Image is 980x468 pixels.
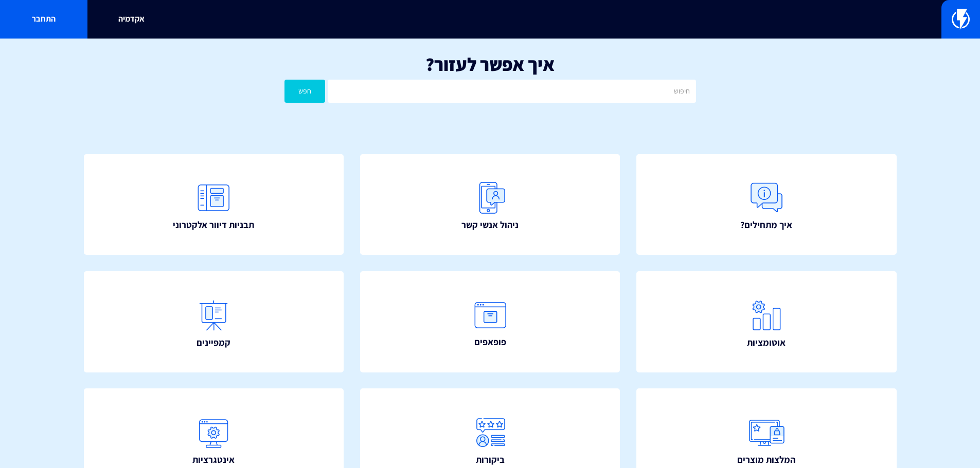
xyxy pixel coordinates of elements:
[461,218,519,232] span: ניהול אנשי קשר
[474,335,506,349] span: פופאפים
[360,271,620,372] a: פופאפים
[636,271,897,372] a: אוטומציות
[747,336,786,349] span: אוטומציות
[737,453,795,466] span: המלצות מוצרים
[192,453,235,466] span: אינטגרציות
[15,54,965,74] h1: איך אפשר לעזור?
[284,80,326,103] button: חפש
[476,453,505,466] span: ביקורות
[173,218,254,232] span: תבניות דיוור אלקטרוני
[84,154,344,255] a: תבניות דיוור אלקטרוני
[740,218,792,232] span: איך מתחילים?
[360,154,620,255] a: ניהול אנשי קשר
[636,154,897,255] a: איך מתחילים?
[84,271,344,372] a: קמפיינים
[197,336,230,349] span: קמפיינים
[328,80,696,103] input: חיפוש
